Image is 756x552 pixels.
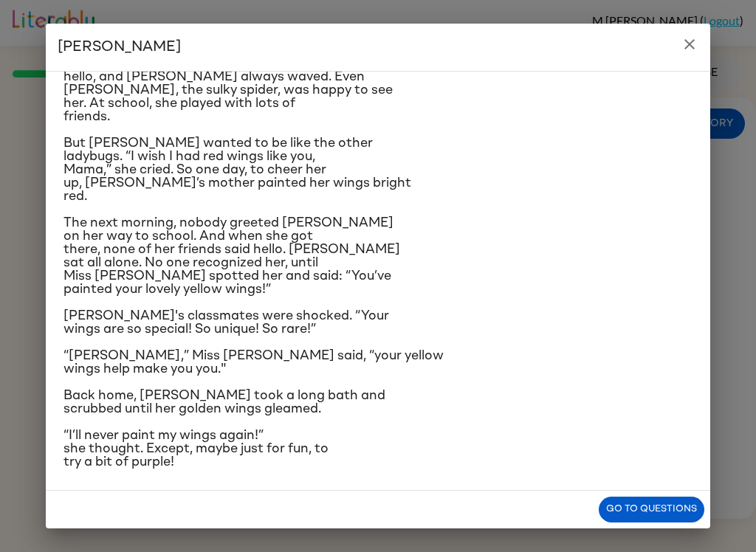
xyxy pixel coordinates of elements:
button: Go to questions [599,497,704,522]
h2: [PERSON_NAME] [46,24,710,71]
span: Each morning, [PERSON_NAME] said hello, and [PERSON_NAME] always waved. Even [PERSON_NAME], the s... [63,57,393,123]
button: close [675,30,704,59]
span: The next morning, nobody greeted [PERSON_NAME] on her way to school. And when she got there, none... [63,216,400,296]
span: [PERSON_NAME]'s classmates were shocked. “Your wings are so special! So unique! So rare!” [63,309,389,336]
span: Back home, [PERSON_NAME] took a long bath and scrubbed until her golden wings gleamed. [63,389,385,415]
span: But [PERSON_NAME] wanted to be like the other ladybugs. “I wish I had red wings like you, Mama,” ... [63,137,411,203]
span: “I’ll never paint my wings again!” she thought. Except, maybe just for fun, to try a bit of purple! [63,429,329,469]
span: “[PERSON_NAME],” Miss [PERSON_NAME] said, “your yellow wings help make you you." [63,349,444,376]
